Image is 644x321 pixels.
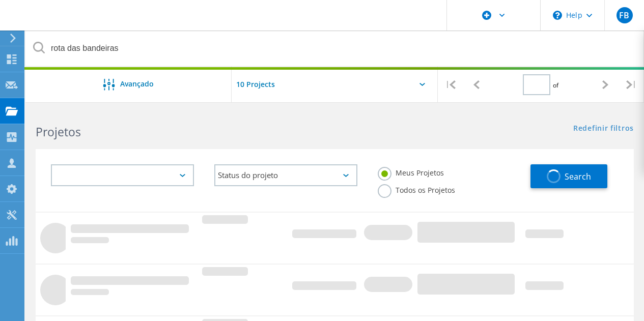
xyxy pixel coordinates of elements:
[619,11,629,19] span: FB
[378,184,455,194] label: Todos os Projetos
[214,164,357,186] div: Status do projeto
[530,164,607,188] button: Search
[120,80,154,87] span: Avançado
[10,21,120,28] a: Live Optics Dashboard
[553,11,562,20] svg: \n
[36,124,81,140] b: Projetos
[565,171,591,182] span: Search
[618,67,644,103] div: |
[553,81,558,90] span: of
[573,125,634,133] a: Redefinir filtros
[438,67,464,103] div: |
[378,167,444,177] label: Meus Projetos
